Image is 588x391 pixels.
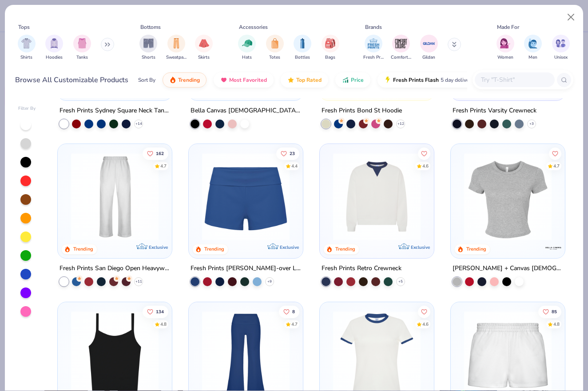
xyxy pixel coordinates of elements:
img: Men Image [528,38,538,48]
span: Fresh Prints Flash [393,76,439,84]
span: Bottles [295,54,310,61]
span: Shirts [20,54,32,61]
span: Women [497,54,513,61]
input: Try "T-Shirt" [480,75,548,85]
div: filter for Men [524,35,542,61]
button: filter button [73,35,91,61]
span: Hats [242,54,252,61]
button: Trending [163,72,207,88]
div: filter for Bags [322,35,339,61]
img: Gildan Image [422,37,436,50]
img: 3abb6cdb-110e-4e18-92a0-dbcd4e53f056 [329,153,425,240]
div: Tops [18,23,30,31]
div: filter for Shorts [139,35,157,61]
span: Hoodies [46,54,63,61]
div: filter for Skirts [195,35,213,61]
div: Bella Canvas [DEMOGRAPHIC_DATA]' Micro Ribbed Scoop Tank [191,105,301,116]
span: Trending [178,76,200,84]
img: trending.gif [169,76,176,84]
span: 162 [156,152,164,156]
img: Comfort Colors Image [394,37,408,50]
div: Fresh Prints Varsity Crewneck [453,105,536,116]
span: + 3 [529,121,534,126]
button: filter button [45,35,63,61]
div: filter for Comfort Colors [391,35,411,61]
img: df5250ff-6f61-4206-a12c-24931b20f13c [67,153,163,240]
div: filter for Bottles [294,35,311,61]
img: Bella + Canvas logo [282,81,300,99]
button: filter button [294,35,311,61]
div: Brands [365,23,382,31]
span: 5 day delivery [441,75,473,85]
span: Totes [269,54,280,61]
img: most_fav.gif [220,76,227,84]
button: Top Rated [281,72,328,88]
span: Fresh Prints [363,54,384,61]
div: 4.6 [422,163,429,170]
img: Unisex Image [556,38,566,48]
button: Fresh Prints Flash5 day delivery [377,72,480,88]
div: filter for Totes [266,35,284,61]
span: + 11 [135,279,142,284]
span: + 5 [398,279,403,284]
span: Skirts [198,54,210,61]
button: filter button [139,35,157,61]
div: Made For [497,23,519,31]
img: Bella + Canvas logo [544,239,562,257]
div: filter for Unisex [552,35,570,61]
button: Like [143,148,169,160]
img: Bottles Image [298,38,307,48]
div: [PERSON_NAME] + Canvas [DEMOGRAPHIC_DATA]' Micro Ribbed Baby Tee [453,263,563,274]
img: flash.gif [384,76,391,84]
span: Sweatpants [166,54,187,61]
img: Hats Image [242,38,252,48]
button: Close [563,9,580,26]
span: + 9 [267,279,272,284]
button: filter button [552,35,570,61]
div: 4.7 [291,321,298,327]
img: Bags Image [325,38,335,48]
div: 4.7 [161,163,167,170]
div: Bottoms [140,23,161,31]
span: Gildan [422,54,435,61]
div: filter for Hoodies [45,35,63,61]
button: filter button [195,35,213,61]
div: filter for Sweatpants [166,35,187,61]
span: Shorts [142,54,155,61]
img: d60be0fe-5443-43a1-ac7f-73f8b6aa2e6e [198,153,294,240]
img: Shirts Image [21,38,32,48]
div: Fresh Prints San Diego Open Heavyweight Sweatpants [60,263,170,274]
span: Comfort Colors [391,54,411,61]
span: Bags [325,54,335,61]
span: 23 [290,152,295,156]
span: 85 [552,309,557,314]
div: Fresh Prints Sydney Square Neck Tank Top [60,105,170,116]
button: filter button [497,35,514,61]
div: Fresh Prints [PERSON_NAME]-over Lounge Shorts [191,263,301,274]
button: filter button [18,35,36,61]
img: aa15adeb-cc10-480b-b531-6e6e449d5067 [460,153,556,240]
div: filter for Tanks [73,35,91,61]
div: 4.4 [291,163,298,170]
div: Fresh Prints Bond St Hoodie [322,105,402,116]
span: + 12 [397,121,404,126]
img: TopRated.gif [287,76,294,84]
span: Price [351,76,364,84]
img: Sweatpants Image [171,38,181,48]
img: Women Image [500,38,510,48]
button: filter button [524,35,542,61]
img: Shorts Image [143,38,154,48]
img: Hoodies Image [49,38,59,48]
button: Like [418,148,430,160]
button: filter button [166,35,187,61]
div: filter for Shirts [18,35,36,61]
span: 134 [156,309,164,314]
button: Like [143,305,169,318]
button: Like [276,148,299,160]
span: Top Rated [296,76,322,84]
button: filter button [266,35,284,61]
span: Exclusive [149,244,168,250]
span: Unisex [554,54,568,61]
span: Exclusive [411,244,430,250]
button: Most Favorited [214,72,274,88]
